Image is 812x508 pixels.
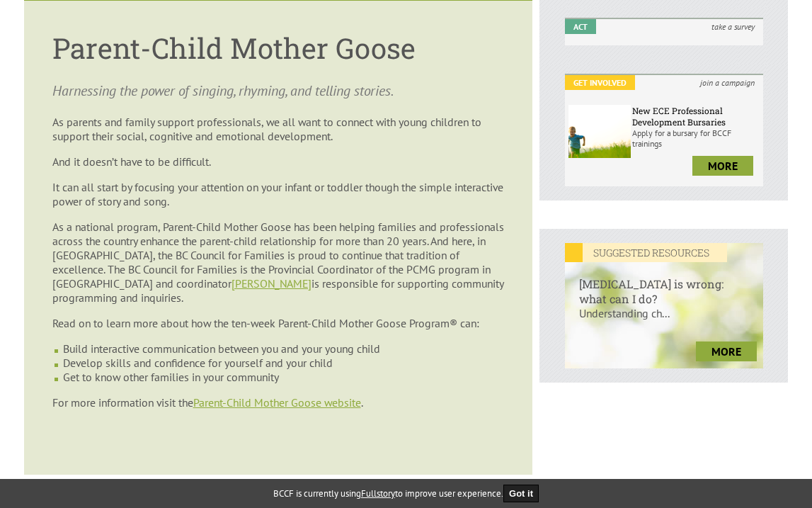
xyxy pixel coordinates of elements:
li: Get to know other families in your community [63,370,504,384]
p: Read on to learn more about how the ten-week Parent-Child Mother Goose Program® can: [52,316,504,330]
li: Develop skills and confidence for yourself and your child [63,356,504,370]
h1: Parent-Child Mother Goose [52,29,504,67]
p: Apply for a bursary for BCCF trainings [632,128,760,149]
em: SUGGESTED RESOURCES [565,243,727,262]
i: join a campaign [692,75,763,90]
a: Fullstory [361,487,395,499]
h6: New ECE Professional Development Bursaries [632,105,760,128]
p: Harnessing the power of singing, rhyming, and telling stories. [52,81,504,101]
em: Get Involved [565,75,635,90]
a: more [696,342,757,361]
p: And it doesn’t have to be difficult. [52,154,504,169]
p: For more information visit the . [52,395,504,410]
a: more [692,156,753,176]
em: Act [565,19,596,34]
p: As a national program, Parent-Child Mother Goose has been helping families and professionals acro... [52,220,504,305]
i: take a survey [703,19,763,34]
a: Parent-Child Mother Goose website [193,395,361,410]
h6: [MEDICAL_DATA] is wrong: what can I do? [565,262,764,306]
p: As parents and family support professionals, we all want to connect with young children to suppor... [52,115,504,143]
button: Got it [503,485,539,502]
p: Understanding ch... [565,306,764,334]
p: It can all start by focusing your attention on your infant or toddler though the simple interacti... [52,180,504,208]
a: [PERSON_NAME] [231,276,311,290]
li: Build interactive communication between you and your young child [63,342,504,356]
